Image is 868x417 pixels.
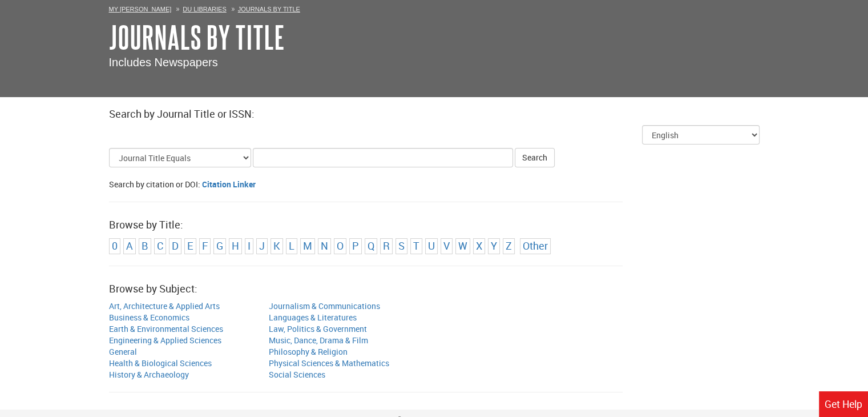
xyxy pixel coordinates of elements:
[199,238,211,254] li: Browse by letter
[273,239,280,252] a: Browse by K
[169,238,181,254] li: Browse by letter
[142,239,148,252] a: Browse by B
[187,239,193,252] a: Browse by E
[109,300,220,311] a: Art, Architecture & Applied Arts
[109,19,285,55] a: Journals By Title
[321,239,328,252] a: Browse by N
[216,239,223,252] a: Browse by G
[184,238,196,254] li: Browse by letter
[248,239,251,252] a: Browse by I
[269,335,368,346] a: Music, Dance, Drama & Film
[229,238,242,254] li: Browse by letter
[506,239,512,252] a: Browse by Z
[334,238,346,254] li: Browse by letter
[368,239,374,252] a: Browse by Q
[425,238,438,254] li: Browse by letter
[286,238,297,254] li: Browse by letter
[213,238,226,254] li: Browse by letter
[109,219,760,231] h2: Browse by Title:
[269,369,325,380] a: Social Sciences
[269,323,367,334] a: Law, Politics & Government
[455,238,470,254] li: Browse by letter
[398,239,405,252] a: Browse by S
[443,239,450,252] a: Browse by V
[109,346,137,357] a: General
[123,238,136,254] li: Browse by letter
[289,239,294,252] a: Browse by L
[232,239,239,252] a: Browse by H
[109,283,760,295] h2: Browse by Subject:
[109,54,760,71] p: Includes Newspapers
[109,358,212,368] a: Health & Biological Sciences
[238,6,300,13] a: Journals By Title
[819,391,868,417] a: Get Help
[383,239,390,252] a: Browse by R
[269,312,357,323] a: Languages & Literatures
[515,148,555,167] button: Search
[271,238,283,254] li: Browse by letter
[300,238,315,254] li: Browse by letter
[349,238,362,254] li: Browse by letter
[109,179,200,190] span: Search by citation or DOI:
[269,300,380,311] a: Journalism & Communications
[269,358,389,368] a: Physical Sciences & Mathematics
[154,238,166,254] li: Browse by letter
[256,238,268,254] li: Browse by letter
[126,239,133,252] a: Browse by A
[458,239,467,252] a: Browse by W
[337,239,344,252] a: Browse by O
[109,335,221,346] a: Engineering & Applied Sciences
[476,239,482,252] a: Browse by X
[491,239,497,252] a: Browse by Y
[109,369,189,380] a: History & Archaeology
[303,239,312,252] a: Browse by M
[109,323,223,334] a: Earth & Environmental Sciences
[413,239,419,252] a: Browse by T
[441,238,453,254] li: Browse by letter
[109,312,189,323] a: Business & Economics
[428,239,435,252] a: Browse by U
[410,238,422,254] li: Browse by letter
[139,238,151,254] li: Browse by letter
[365,238,377,254] li: Browse by letter
[352,239,359,252] a: Browse by P
[380,238,393,254] li: Browse by letter
[245,238,253,254] li: Browse by letter
[109,109,760,120] h2: Search by Journal Title or ISSN:
[488,238,500,254] li: Browse by letter
[202,239,208,252] a: Browse by F
[172,239,179,252] a: Browse by D
[109,6,172,13] a: My [PERSON_NAME]
[523,239,548,252] a: Browse by other
[112,239,118,252] a: Browse by 0
[202,179,256,190] a: Citation Linker
[183,6,226,13] a: DU Libraries
[503,238,515,254] li: Browse by letter
[109,3,760,14] ol: Breadcrumbs
[473,238,485,254] li: Browse by letter
[269,346,348,357] a: Philosophy & Religion
[395,238,407,254] li: Browse by letter
[109,238,120,254] li: Browse by letter
[259,239,265,252] a: Browse by J
[157,239,163,252] a: Browse by C
[318,238,331,254] li: Browse by letter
